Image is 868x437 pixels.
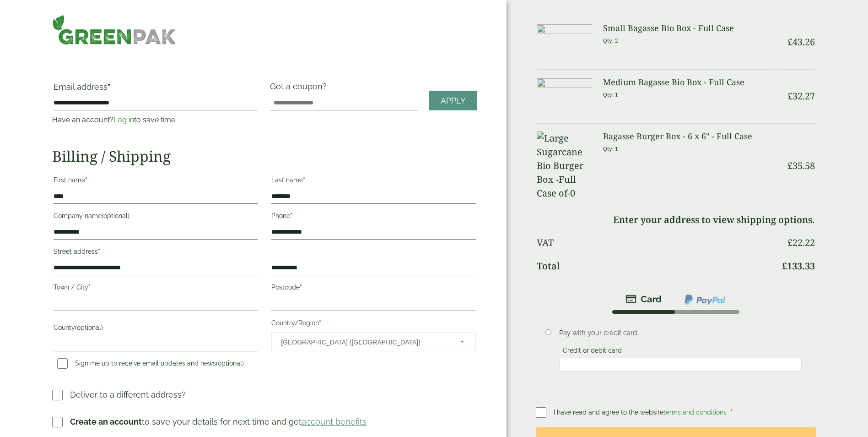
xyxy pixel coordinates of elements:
abbr: required [108,82,110,92]
h3: Small Bagasse Bio Box - Full Case [603,23,776,33]
abbr: required [290,212,292,219]
h3: Bagasse Burger Box - 6 x 6" - Full Case [603,131,776,142]
bdi: 32.27 [787,90,815,102]
span: £ [787,90,793,102]
label: Credit or debit card [559,347,625,357]
img: ppcp-gateway.png [684,294,726,306]
label: First name [54,174,258,189]
abbr: required [319,319,321,327]
label: Postcode [271,281,475,296]
a: terms and conditions [663,409,727,416]
label: Town / City [54,281,258,296]
bdi: 43.26 [787,36,815,48]
span: £ [782,260,787,272]
label: Company name [54,209,258,225]
label: County [54,321,258,337]
abbr: required [85,176,87,184]
p: Pay with your credit card. [559,328,802,338]
span: United Kingdom (UK) [281,333,447,352]
span: I have read and agree to the website [554,409,728,416]
abbr: required [300,284,302,291]
abbr: required [730,409,733,416]
label: Email address [54,83,258,96]
h2: Billing / Shipping [52,147,477,165]
abbr: required [303,176,305,184]
span: (optional) [75,324,103,331]
small: Qty: 1 [603,145,618,152]
img: stripe.png [625,294,662,305]
label: Last name [271,174,475,189]
span: Apply [441,96,466,106]
label: Phone [271,209,475,225]
bdi: 35.58 [787,159,815,172]
abbr: required [98,248,100,255]
p: Have an account? to save time [52,115,259,126]
th: Total [537,255,776,277]
small: Qty: 2 [603,37,618,44]
iframe: Secure card payment input frame [562,361,799,369]
bdi: 22.22 [787,236,815,249]
a: Apply [429,91,477,110]
strong: Create an account [70,417,142,426]
span: £ [787,36,793,48]
label: Sign me up to receive email updates and news [54,360,248,370]
small: Qty: 1 [603,91,618,98]
span: (optional) [102,212,129,219]
span: (optional) [216,360,244,367]
label: Got a coupon? [270,82,330,96]
span: Country/Region [271,332,475,351]
img: GreenPak Supplies [52,15,176,45]
td: Enter your address to view shipping options. [537,209,815,231]
a: account benefits [302,417,367,426]
label: Country/Region [271,317,475,332]
input: Sign me up to receive email updates and news(optional) [57,358,68,369]
img: Large Sugarcane Bio Burger Box -Full Case of-0 [537,131,593,200]
bdi: 133.33 [782,260,815,272]
span: £ [787,159,793,172]
h3: Medium Bagasse Bio Box - Full Case [603,77,776,87]
p: to save your details for next time and get [70,415,367,428]
th: VAT [537,232,776,254]
span: £ [787,236,793,249]
p: Deliver to a different address? [70,388,186,401]
abbr: required [88,284,91,291]
label: Street address [54,245,258,261]
a: Log in [113,115,134,124]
